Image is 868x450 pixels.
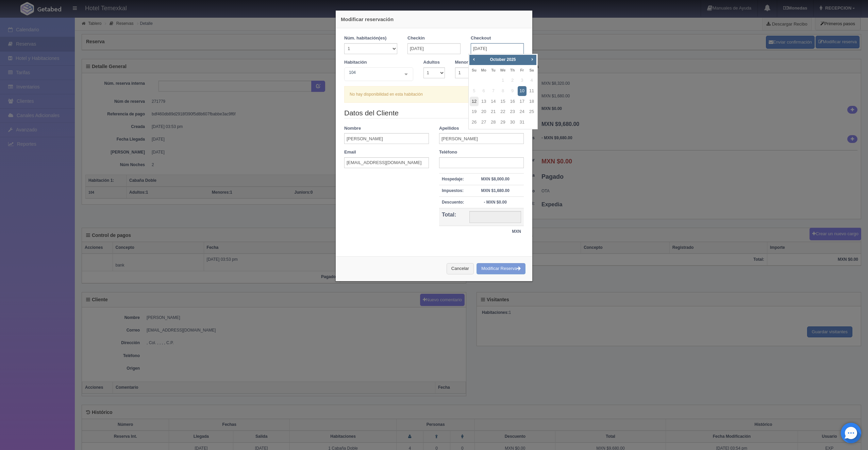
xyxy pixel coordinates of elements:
[518,86,527,96] a: 10
[341,16,527,23] h4: Modificar reservación
[439,125,459,132] label: Apellidos
[455,59,473,66] label: Menores
[484,200,506,205] strong: - MXN $0.00
[527,107,536,117] a: 25
[500,68,505,72] span: Wednesday
[518,107,527,117] a: 24
[527,76,536,85] span: 4
[518,117,527,127] a: 31
[447,263,474,274] button: Cancelar
[489,86,498,96] span: 7
[527,86,536,96] a: 11
[344,108,524,118] legend: Datos del Cliente
[470,86,479,96] span: 5
[508,86,517,96] span: 9
[347,69,351,80] input: Seleccionar hab.
[347,69,399,76] span: 104
[481,68,486,72] span: Monday
[471,43,524,54] input: DD-MM-AAAA
[498,117,507,127] a: 29
[439,197,467,208] th: Descuento:
[481,188,509,193] strong: MXN $1,680.00
[479,86,488,96] span: 6
[508,107,517,117] a: 23
[479,117,488,127] a: 27
[491,68,495,72] span: Tuesday
[439,208,467,226] th: Total:
[471,57,477,62] span: Prev
[498,76,507,85] span: 1
[498,97,507,107] a: 15
[439,185,467,196] th: Impuestos:
[529,57,535,62] span: Next
[407,35,425,42] label: Checkin
[479,97,488,107] a: 13
[529,55,536,63] a: Next
[490,57,505,62] span: October
[489,97,498,107] a: 14
[508,76,517,85] span: 2
[481,177,509,181] strong: MXN $8,000.00
[423,59,440,66] label: Adultos
[510,68,515,72] span: Thursday
[407,43,461,54] input: DD-MM-AAAA
[472,68,477,72] span: Sunday
[344,149,356,156] label: Email
[439,173,467,185] th: Hospedaje:
[470,117,479,127] a: 26
[498,107,507,117] a: 22
[344,59,367,66] label: Habitación
[344,86,524,103] div: No hay disponibilidad en esta habitación
[344,125,361,132] label: Nombre
[470,55,478,63] a: Prev
[489,107,498,117] a: 21
[508,97,517,107] a: 16
[479,107,488,117] a: 20
[489,117,498,127] a: 28
[512,229,521,234] strong: MXN
[507,57,516,62] span: 2025
[518,76,527,85] span: 3
[471,35,491,42] label: Checkout
[498,86,507,96] span: 8
[344,35,386,42] label: Núm. habitación(es)
[529,68,534,72] span: Saturday
[470,97,479,107] a: 12
[518,97,527,107] a: 17
[527,97,536,107] a: 18
[470,107,479,117] a: 19
[520,68,524,72] span: Friday
[508,117,517,127] a: 30
[439,149,457,156] label: Teléfono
